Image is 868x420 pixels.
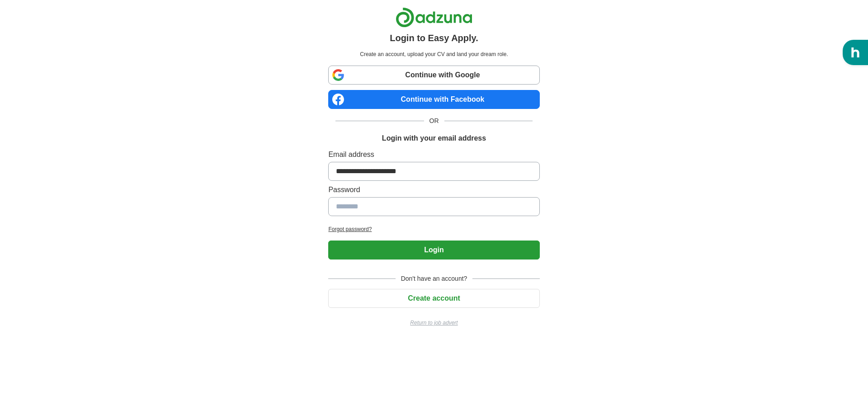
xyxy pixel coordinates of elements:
[328,289,539,308] button: Create account
[390,31,478,45] h1: Login to Easy Apply.
[330,50,538,58] p: Create an account, upload your CV and land your dream role.
[328,149,539,160] label: Email address
[382,133,486,144] h1: Login with your email address
[328,319,539,327] a: Return to job advert
[328,66,539,85] a: Continue with Google
[328,225,539,233] a: Forgot password?
[396,274,473,283] span: Don't have an account?
[328,241,539,260] button: Login
[396,7,472,28] img: Adzuna logo
[328,294,539,302] a: Create account
[424,116,444,126] span: OR
[328,184,539,195] label: Password
[328,90,539,109] a: Continue with Facebook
